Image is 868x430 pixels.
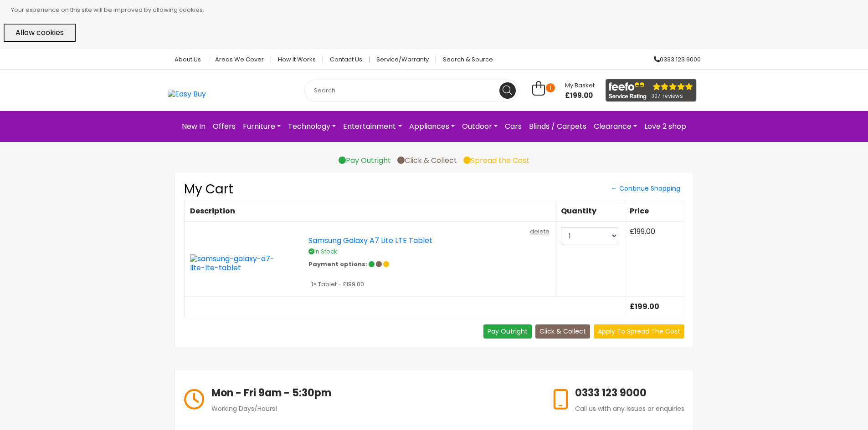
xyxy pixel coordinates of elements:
span: £199.00 [565,91,595,100]
button: Allow cookies [4,24,76,42]
a: Search & Source [436,56,493,62]
span: Spread the Cost [463,155,529,166]
a: New In [178,118,209,135]
a: How it works [271,56,323,62]
th: Quantity [555,201,624,221]
th: Price [624,201,684,221]
img: feefo_logo [606,79,697,102]
b: Payment options: [308,260,367,268]
a: Love 2 shop [641,118,690,135]
span: 199.00 [634,226,655,237]
img: Easy Buy [168,90,206,99]
span: 1 [546,83,555,92]
span: In Stock [308,247,337,256]
input: Search [304,80,519,101]
a: Samsung Galaxy A7 Lite LTE Tablet [308,236,524,245]
p: Your experience on this site will be improved by allowing cookies. [11,4,864,16]
a: delete [530,227,550,236]
a: About Us [168,56,208,62]
span: Click & Collect [397,155,462,166]
th: Description [184,201,555,221]
a: Furniture [239,118,284,135]
a: Pay Outright [483,324,532,339]
a: Click & Collect [535,324,590,339]
a: Technology [284,118,339,135]
a: Areas we cover [208,56,271,62]
a: ← Continue Shopping [607,182,684,196]
h6: Mon - Fri 9am - 5:30pm [211,385,331,400]
a: Contact Us [323,56,370,62]
span: £ [630,301,659,312]
a: Clearance [590,118,641,135]
a: 0333 123 9000 [647,56,701,62]
img: samsung-galaxy-a7-lite-lte-tablet [190,254,281,273]
span: Call us with any issues or enquiries [575,404,684,413]
span: £ [630,226,655,237]
span: 1 [311,280,313,288]
span: Pay Outright [339,155,395,166]
a: 1 My Basket £199.00 [532,86,595,96]
span: Working Days/Hours! [211,404,277,413]
a: Appliances [406,118,458,135]
a: Entertainment [339,118,405,135]
a: Blinds / Carpets [525,118,590,135]
a: Apply To Spread The Cost [594,324,684,339]
p: × Tablet - £199.00 [311,278,524,291]
span: My Basket [565,81,595,90]
a: Cars [501,118,525,135]
h6: 0333 123 9000 [575,385,684,400]
a: Service/Warranty [370,56,436,62]
a: Outdoor [458,118,501,135]
h3: My Cart [184,182,513,197]
a: Offers [209,118,239,135]
span: 199.00 [635,301,659,312]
